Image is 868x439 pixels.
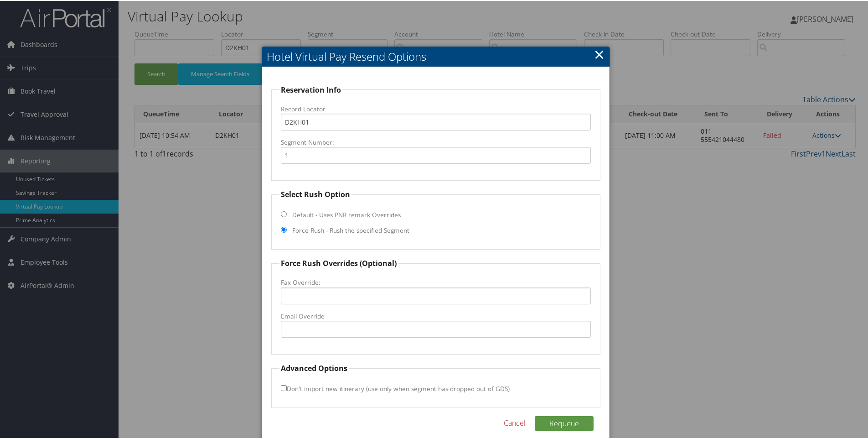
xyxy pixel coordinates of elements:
[292,225,409,234] label: Force Rush - Rush the specified Segment
[535,415,594,430] button: Requeue
[279,188,351,199] legend: Select Rush Option
[281,311,591,320] label: Email Override
[594,44,604,63] a: Close
[279,257,398,268] legend: Force Rush Overrides (Optional)
[281,379,510,396] label: Don't import new itinerary (use only when segment has dropped out of GDS)
[292,209,401,219] label: Default - Uses PNR remark Overrides
[262,46,610,66] h2: Hotel Virtual Pay Resend Options
[279,362,349,373] legend: Advanced Options
[281,384,287,390] input: Don't import new itinerary (use only when segment has dropped out of GDS)
[281,277,591,286] label: Fax Override:
[279,84,342,94] legend: Reservation Info
[281,137,591,146] label: Segment Number:
[281,104,591,113] label: Record Locator
[504,417,526,428] a: Cancel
